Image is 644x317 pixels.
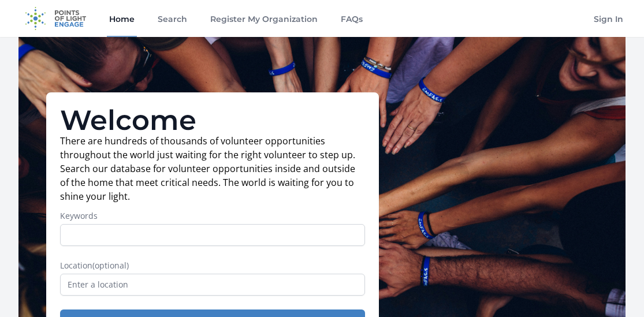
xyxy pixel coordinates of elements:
[60,274,365,296] input: Enter a location
[92,260,129,271] span: (optional)
[60,260,365,271] label: Location
[60,106,365,134] h1: Welcome
[60,210,365,222] label: Keywords
[60,134,365,203] p: There are hundreds of thousands of volunteer opportunities throughout the world just waiting for ...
